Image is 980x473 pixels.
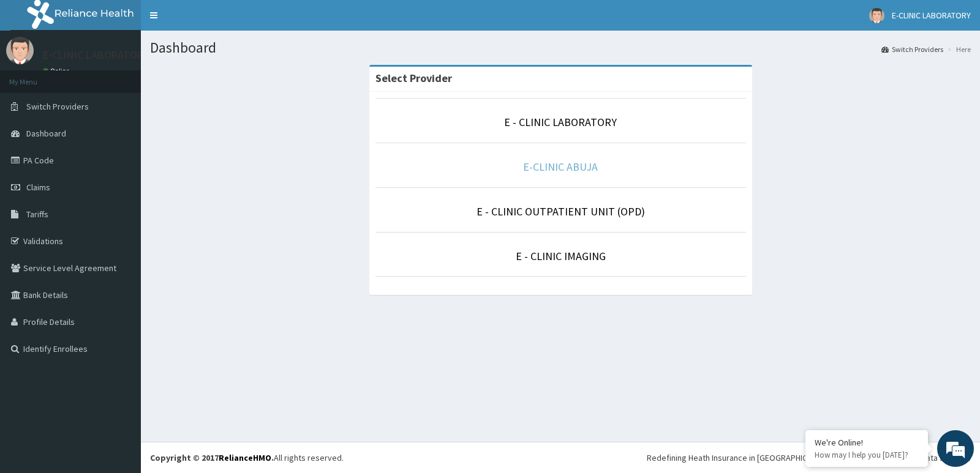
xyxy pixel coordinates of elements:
[477,204,645,218] a: E - CLINIC OUTPATIENT UNIT (OPD)
[523,160,598,174] a: E-CLINIC ABUJA
[26,209,48,220] span: Tariffs
[815,450,919,460] p: How may I help you today?
[647,452,971,464] div: Redefining Heath Insurance in [GEOGRAPHIC_DATA] using Telemedicine and Data Science!
[43,50,149,61] p: E-CLINIC LABORATORY
[26,101,89,112] span: Switch Providers
[375,71,452,85] strong: Select Provider
[944,44,971,54] li: Here
[26,182,50,193] span: Claims
[6,37,34,64] img: User Image
[43,67,72,75] a: Online
[26,128,66,139] span: Dashboard
[516,249,606,263] a: E - CLINIC IMAGING
[881,44,943,54] a: Switch Providers
[504,115,617,129] a: E - CLINIC LABORATORY
[141,442,980,473] footer: All rights reserved.
[150,452,274,463] strong: Copyright © 2017 .
[869,8,884,23] img: User Image
[892,10,971,21] span: E-CLINIC LABORATORY
[815,437,919,448] div: We're Online!
[150,40,971,56] h1: Dashboard
[219,452,271,463] a: RelianceHMO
